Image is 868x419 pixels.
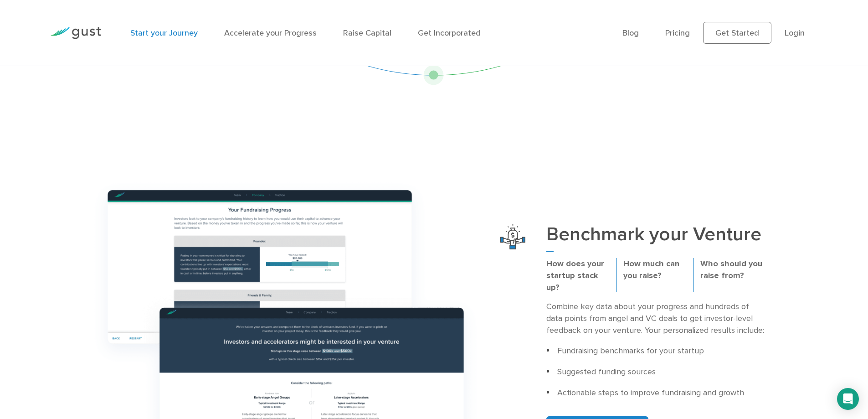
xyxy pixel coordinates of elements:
[130,28,198,38] a: Start your Journey
[343,28,391,38] a: Raise Capital
[546,258,610,294] p: How does your startup stack up?
[665,28,690,38] a: Pricing
[622,28,639,38] a: Blog
[703,22,771,44] a: Get Started
[785,28,805,38] a: Login
[546,366,764,378] li: Suggested funding sources
[500,224,525,249] img: Benchmark Your Venture
[546,345,764,357] li: Fundraising benchmarks for your startup
[224,28,317,38] a: Accelerate your Progress
[546,301,764,336] p: Combine key data about your progress and hundreds of data points from angel and VC deals to get i...
[546,387,764,399] li: Actionable steps to improve fundraising and growth
[546,224,764,252] h3: Benchmark your Venture
[623,258,687,282] p: How much can you raise?
[700,258,764,282] p: Who should you raise from?
[418,28,481,38] a: Get Incorporated
[50,27,101,39] img: Gust Logo
[716,321,868,419] iframe: Chat Widget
